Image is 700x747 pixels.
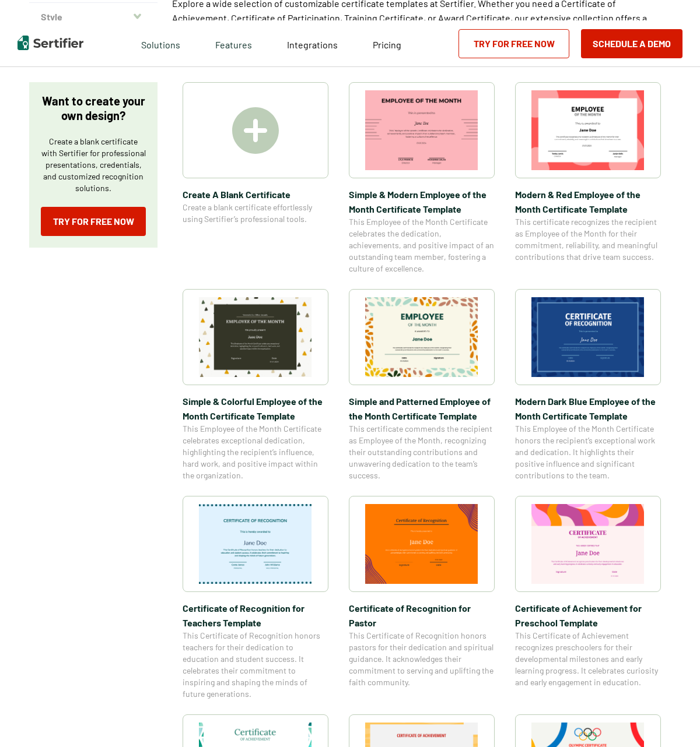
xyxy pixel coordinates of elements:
a: Pricing [373,36,401,51]
span: Certificate of Achievement for Preschool Template [515,601,661,630]
span: Create a blank certificate effortlessly using Sertifier’s professional tools. [183,202,328,225]
img: Create A Blank Certificate [232,107,279,154]
span: Solutions [141,36,180,51]
a: Simple and Patterned Employee of the Month Certificate TemplateSimple and Patterned Employee of t... [349,289,495,481]
p: Create a blank certificate with Sertifier for professional presentations, credentials, and custom... [41,136,146,194]
a: Simple & Modern Employee of the Month Certificate TemplateSimple & Modern Employee of the Month C... [349,82,495,274]
span: Certificate of Recognition for Teachers Template [183,601,328,630]
span: Simple and Patterned Employee of the Month Certificate Template [349,394,495,423]
span: This Employee of the Month Certificate celebrates exceptional dedication, highlighting the recipi... [183,423,328,481]
span: Pricing [373,39,401,50]
a: Certificate of Recognition for PastorCertificate of Recognition for PastorThis Certificate of Rec... [349,496,495,700]
button: Schedule a Demo [581,29,682,58]
a: Certificate of Achievement for Preschool TemplateCertificate of Achievement for Preschool Templat... [515,496,661,700]
span: Integrations [287,39,338,50]
img: Certificate of Recognition for Pastor [365,504,478,584]
span: This Certificate of Achievement recognizes preschoolers for their developmental milestones and ea... [515,630,661,688]
span: This certificate recognizes the recipient as Employee of the Month for their commitment, reliabil... [515,216,661,263]
span: This certificate commends the recipient as Employee of the Month, recognizing their outstanding c... [349,423,495,481]
img: Simple & Modern Employee of the Month Certificate Template [365,90,478,170]
span: This Certificate of Recognition honors teachers for their dedication to education and student suc... [183,630,328,700]
button: Style [29,3,157,31]
img: Modern Dark Blue Employee of the Month Certificate Template [531,297,645,377]
a: Certificate of Recognition for Teachers TemplateCertificate of Recognition for Teachers TemplateT... [183,496,328,700]
span: This Employee of the Month Certificate honors the recipient’s exceptional work and dedication. It... [515,423,661,481]
span: Create A Blank Certificate [183,187,328,202]
img: Simple & Colorful Employee of the Month Certificate Template [199,297,312,377]
span: Modern Dark Blue Employee of the Month Certificate Template [515,394,661,423]
span: Simple & Colorful Employee of the Month Certificate Template [183,394,328,423]
a: Modern Dark Blue Employee of the Month Certificate TemplateModern Dark Blue Employee of the Month... [515,289,661,481]
img: Modern & Red Employee of the Month Certificate Template [531,90,645,170]
img: Certificate of Recognition for Teachers Template [199,504,312,584]
span: This Employee of the Month Certificate celebrates the dedication, achievements, and positive impa... [349,216,495,274]
img: Certificate of Achievement for Preschool Template [531,504,645,584]
a: Modern & Red Employee of the Month Certificate TemplateModern & Red Employee of the Month Certifi... [515,82,661,274]
img: Sertifier | Digital Credentialing Platform [17,36,83,50]
a: Try for Free Now [41,207,146,236]
img: Simple and Patterned Employee of the Month Certificate Template [365,297,478,377]
span: Features [215,36,252,51]
p: Want to create your own design? [41,94,146,123]
span: This Certificate of Recognition honors pastors for their dedication and spiritual guidance. It ac... [349,630,495,688]
a: Try for Free Now [459,29,569,58]
span: Modern & Red Employee of the Month Certificate Template [515,187,661,216]
a: Simple & Colorful Employee of the Month Certificate TemplateSimple & Colorful Employee of the Mon... [183,289,328,481]
span: Certificate of Recognition for Pastor [349,601,495,630]
a: Integrations [287,36,338,51]
span: Simple & Modern Employee of the Month Certificate Template [349,187,495,216]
